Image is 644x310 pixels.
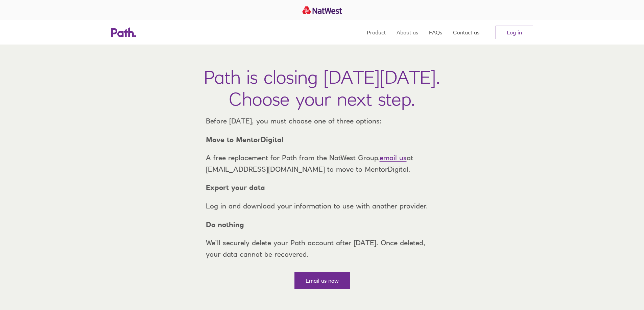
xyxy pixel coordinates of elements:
p: A free replacement for Path from the NatWest Group, at [EMAIL_ADDRESS][DOMAIN_NAME] to move to Me... [200,152,444,175]
p: Log in and download your information to use with another provider. [200,200,444,212]
p: Before [DATE], you must choose one of three options: [200,115,444,127]
a: About us [397,20,418,45]
a: Contact us [453,20,479,45]
a: FAQs [429,20,442,45]
a: email us [380,153,407,162]
strong: Do nothing [206,220,244,229]
strong: Move to MentorDigital [206,135,284,144]
strong: Export your data [206,183,265,192]
a: Product [367,20,386,45]
a: Email us now [294,272,350,289]
h1: Path is closing [DATE][DATE]. Choose your next step. [204,66,440,110]
p: We’ll securely delete your Path account after [DATE]. Once deleted, your data cannot be recovered. [200,237,444,260]
a: Log in [496,26,533,39]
